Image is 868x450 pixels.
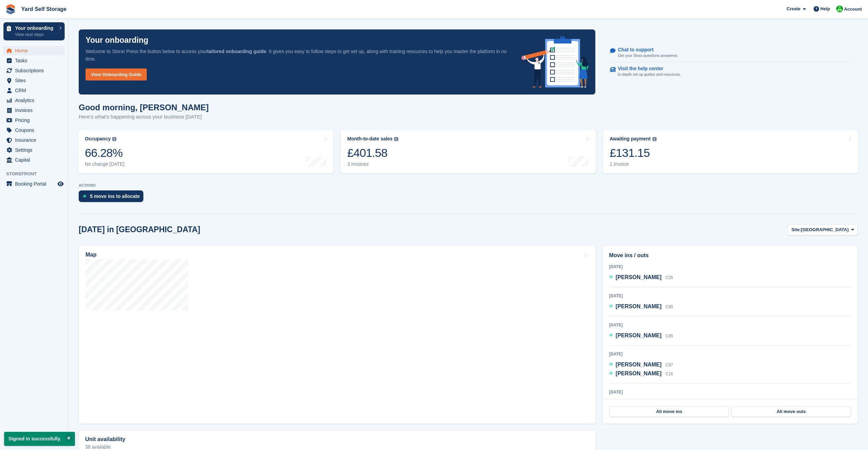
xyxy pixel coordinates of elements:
[616,333,661,338] span: [PERSON_NAME]
[616,303,661,309] span: [PERSON_NAME]
[616,274,661,280] span: [PERSON_NAME]
[3,145,65,155] a: menu
[3,125,65,135] a: menu
[347,136,392,142] div: Month-to-date sales
[85,436,125,442] h2: Unit availability
[791,226,801,233] span: Site:
[86,48,510,63] p: Welcome to Stora! Press the button below to access your . It gives you easy to follow steps to ge...
[3,22,65,40] a: Your onboarding View next steps
[665,334,673,338] span: C85
[5,4,16,14] img: stora-icon-8386f47178a22dfd0bd8f6a31ec36ba5ce8667c1dd55bd0f319d3a0aa187defe.svg
[3,179,65,189] a: menu
[521,36,588,88] img: onboarding-info-6c161a55d2c0e0a8cae90662b2fe09162a5109e8cc188191df67fb4f79e88e88.svg
[610,146,657,160] div: £131.15
[618,66,676,72] p: Visit the help center
[79,225,200,234] h2: [DATE] in [GEOGRAPHIC_DATA]
[3,155,65,165] a: menu
[3,76,65,85] a: menu
[801,226,848,233] span: [GEOGRAPHIC_DATA]
[618,53,678,59] p: Get your Stora questions answered.
[4,432,75,446] p: Signed in successfully.
[15,26,56,30] p: Your onboarding
[15,179,56,189] span: Booking Portal
[3,135,65,145] a: menu
[85,146,125,160] div: 66.28%
[609,251,851,260] h2: Move ins / outs
[15,46,56,55] span: Home
[609,406,729,417] a: All move ins
[609,322,851,328] div: [DATE]
[86,252,96,258] h2: Map
[610,43,851,62] a: Chat to support Get your Stora questions answered.
[112,137,116,141] img: icon-info-grey-7440780725fd019a000dd9b08b2336e03edf1995a4989e88bcd33f0948082b44.svg
[79,103,209,112] h1: Good morning, [PERSON_NAME]
[3,46,65,55] a: menu
[665,372,673,376] span: C16
[788,224,858,236] button: Site: [GEOGRAPHIC_DATA]
[86,36,148,44] p: Your onboarding
[85,445,589,449] p: 38 available
[844,6,862,13] span: Account
[340,130,596,173] a: Month-to-date sales £401.58 3 invoices
[15,56,56,65] span: Tasks
[610,136,651,142] div: Awaiting payment
[610,62,851,81] a: Visit the help center In-depth set up guides and resources.
[79,183,858,188] p: ACTIONS
[347,161,398,167] div: 3 invoices
[15,32,56,38] p: View next steps
[609,361,673,370] a: [PERSON_NAME] C97
[609,293,851,299] div: [DATE]
[3,105,65,115] a: menu
[15,155,56,165] span: Capital
[56,180,65,188] a: Preview store
[610,161,657,167] div: 1 invoice
[3,56,65,65] a: menu
[609,302,673,311] a: [PERSON_NAME] C90
[665,304,673,309] span: C90
[6,171,68,177] span: Storefront
[618,47,672,53] p: Chat to support
[18,3,69,15] a: Yard Self Storage
[3,66,65,75] a: menu
[731,406,851,417] a: All move outs
[820,5,830,12] span: Help
[15,125,56,135] span: Coupons
[609,389,851,395] div: [DATE]
[3,86,65,95] a: menu
[15,105,56,115] span: Invoices
[787,5,800,12] span: Create
[616,362,661,367] span: [PERSON_NAME]
[609,264,851,270] div: [DATE]
[609,351,851,357] div: [DATE]
[85,136,111,142] div: Occupancy
[609,332,673,340] a: [PERSON_NAME] C85
[665,275,673,280] span: C25
[347,146,398,160] div: £401.58
[15,86,56,95] span: CRM
[78,130,334,173] a: Occupancy 66.28% No change [DATE]
[609,273,673,282] a: [PERSON_NAME] C25
[79,113,209,121] p: Here's what's happening across your business [DATE]
[609,370,673,378] a: [PERSON_NAME] C16
[394,137,398,141] img: icon-info-grey-7440780725fd019a000dd9b08b2336e03edf1995a4989e88bcd33f0948082b44.svg
[83,194,87,198] img: move_ins_to_allocate_icon-fdf77a2bb77ea45bf5b3d319d69a93e2d87916cf1d5bf7949dd705db3b84f3ca.svg
[3,115,65,125] a: menu
[15,135,56,145] span: Insurance
[3,96,65,105] a: menu
[665,363,673,367] span: C97
[86,68,147,80] a: View Onboarding Guide
[616,371,661,376] span: [PERSON_NAME]
[15,66,56,75] span: Subscriptions
[15,115,56,125] span: Pricing
[603,130,858,173] a: Awaiting payment £131.15 1 invoice
[79,190,147,205] a: 5 move ins to allocate
[15,76,56,85] span: Sites
[85,161,125,167] div: No change [DATE]
[15,96,56,105] span: Analytics
[836,5,843,12] img: Nicholas Bellwood
[15,145,56,155] span: Settings
[618,72,681,77] p: In-depth set up guides and resources.
[207,49,266,54] strong: tailored onboarding guide
[652,137,657,141] img: icon-info-grey-7440780725fd019a000dd9b08b2336e03edf1995a4989e88bcd33f0948082b44.svg
[79,246,596,424] a: Map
